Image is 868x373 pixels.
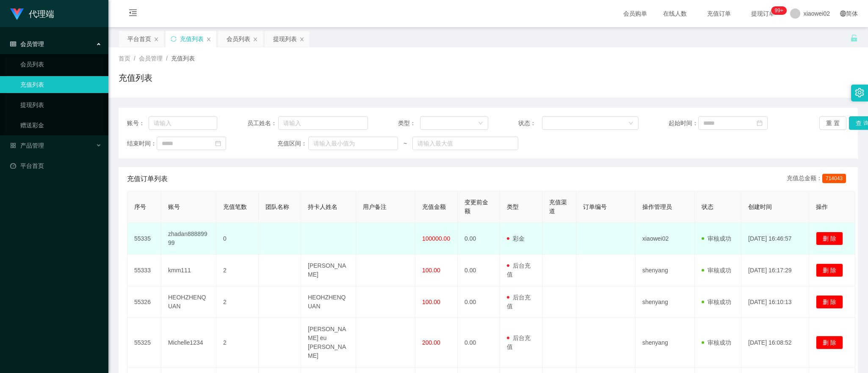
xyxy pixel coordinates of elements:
td: shenyang [636,318,695,368]
td: 0.00 [458,286,500,318]
span: 变更前金额 [464,199,488,214]
span: ~ [398,139,413,148]
a: 提现列表 [20,96,102,113]
span: 起始时间： [669,119,698,128]
span: 会员管理 [139,55,163,62]
span: 产品管理 [10,142,44,149]
div: 充值列表 [180,31,204,47]
span: 提现订单 [747,11,779,16]
span: 审核成功 [702,267,731,274]
i: 图标: down [628,121,633,126]
span: 首页 [119,55,130,62]
img: logo.9652507e.png [10,8,24,20]
i: 图标: close [299,37,304,42]
span: 彩金 [507,235,525,242]
i: 图标: close [253,37,258,42]
td: zhadan88889999 [161,223,216,255]
input: 请输入 [278,116,368,130]
td: 55325 [127,318,161,368]
span: 充值金额 [422,203,446,210]
td: xiaowei02 [636,223,695,255]
span: 100.00 [422,267,440,274]
input: 请输入最小值为 [308,137,398,150]
span: 员工姓名： [247,119,278,128]
i: 图标: calendar [757,120,763,126]
span: 类型： [398,119,420,128]
button: 删 除 [816,295,843,309]
button: 删 除 [816,336,843,349]
button: 删 除 [816,232,843,245]
span: 创建时间 [748,203,772,210]
h1: 充值列表 [119,71,152,84]
td: 2 [216,255,259,286]
span: 订单编号 [583,203,607,210]
td: 0.00 [458,255,500,286]
div: 提现列表 [273,31,297,47]
span: 200.00 [422,339,440,346]
td: 0 [216,223,259,255]
button: 重 置 [819,116,846,130]
span: 充值订单列表 [127,174,168,184]
i: 图标: setting [855,88,864,97]
span: 类型 [507,203,519,210]
sup: 1208 [771,6,787,15]
span: 充值区间： [277,139,308,148]
span: 在线人数 [659,11,691,16]
span: / [166,55,168,62]
i: 图标: sync [171,36,177,42]
i: 图标: appstore-o [10,143,16,148]
span: 用户备注 [363,203,387,210]
span: 账号： [127,119,149,128]
td: [DATE] 16:17:29 [741,255,809,286]
span: 序号 [134,203,146,210]
i: 图标: table [10,41,16,47]
span: 会员管理 [10,41,44,47]
td: 55326 [127,286,161,318]
td: 2 [216,318,259,368]
td: Michelle1234 [161,318,216,368]
td: 2 [216,286,259,318]
td: [DATE] 16:10:13 [741,286,809,318]
i: 图标: unlock [850,34,858,42]
span: 后台充值 [507,262,531,278]
span: 后台充值 [507,294,531,310]
div: 充值总金额： [787,174,849,184]
span: 操作管理员 [642,203,672,210]
span: / [134,55,135,62]
span: 100.00 [422,299,440,305]
span: 审核成功 [702,339,731,346]
a: 代理端 [10,10,54,17]
span: 充值订单 [703,11,735,16]
td: [DATE] 16:46:57 [741,223,809,255]
td: 55335 [127,223,161,255]
span: 操作 [816,203,828,210]
span: 持卡人姓名 [308,203,337,210]
span: 团队名称 [265,203,289,210]
span: 结束时间： [127,139,157,148]
span: 审核成功 [702,299,731,305]
h1: 代理端 [29,0,54,27]
a: 会员列表 [20,56,102,73]
i: 图标: close [206,37,211,42]
td: HEOHZHENQUAN [301,286,356,318]
input: 请输入最大值 [412,137,518,150]
td: kmm111 [161,255,216,286]
td: 55333 [127,255,161,286]
a: 充值列表 [20,76,102,93]
span: 充值笔数 [223,203,247,210]
span: 714043 [822,174,846,183]
span: 状态： [518,119,542,128]
i: 图标: menu-fold [119,0,147,27]
input: 请输入 [149,116,217,130]
i: 图标: down [478,121,483,126]
td: 0.00 [458,223,500,255]
span: 后台充值 [507,335,531,350]
div: 平台首页 [127,31,151,47]
i: 图标: calendar [215,140,221,146]
span: 审核成功 [702,235,731,242]
td: HEOHZHENQUAN [161,286,216,318]
i: 图标: global [840,11,846,16]
span: 100000.00 [422,235,450,242]
td: [PERSON_NAME] eu [PERSON_NAME] [301,318,356,368]
a: 图标: dashboard平台首页 [10,157,102,174]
